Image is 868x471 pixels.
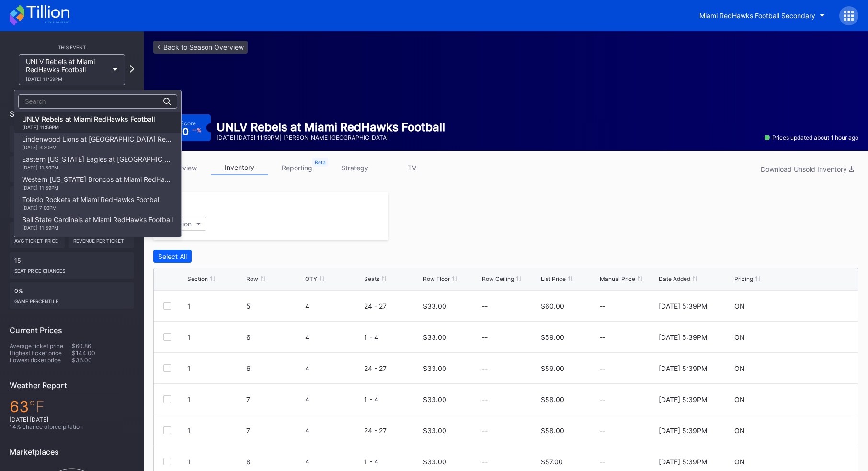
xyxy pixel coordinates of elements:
div: [DATE] 3:30PM [22,145,173,150]
input: Search [24,98,108,105]
div: [DATE] 11:59PM [22,124,155,130]
div: UNLV Rebels at Miami RedHawks Football [22,115,155,130]
div: Ball State Cardinals at Miami RedHawks Football [22,215,173,231]
div: [DATE] 11:59PM [22,185,173,191]
div: Lindenwood Lions at [GEOGRAPHIC_DATA] RedHawks Football [22,135,173,150]
div: Toledo Rockets at Miami RedHawks Football [22,195,160,211]
div: Eastern [US_STATE] Eagles at [GEOGRAPHIC_DATA] RedHawks Football [22,155,173,170]
div: Western [US_STATE] Broncos at Miami RedHawks Football [22,175,173,191]
div: [DATE] 7:00PM [22,205,160,211]
div: [DATE] 11:59PM [22,165,173,170]
div: [DATE] 11:59PM [22,225,173,231]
